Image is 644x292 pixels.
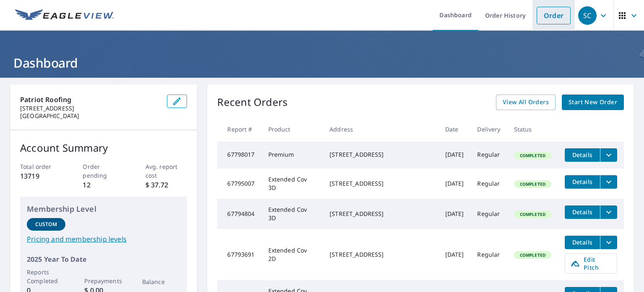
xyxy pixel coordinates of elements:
[439,229,471,280] td: [DATE]
[330,150,431,159] div: [STREET_ADDRESS]
[262,142,323,168] td: Premium
[27,203,180,215] p: Membership Level
[470,142,507,168] td: Regular
[570,178,595,186] span: Details
[439,168,471,199] td: [DATE]
[142,277,181,286] p: Balance
[515,153,551,158] span: Completed
[503,97,549,108] span: View All Orders
[35,221,57,228] p: Custom
[565,175,600,189] button: detailsBtn-67795007
[470,199,507,229] td: Regular
[565,236,600,249] button: detailsBtn-67793691
[562,95,624,110] a: Start New Order
[262,199,323,229] td: Extended Cov 3D
[439,142,471,168] td: [DATE]
[496,95,556,110] a: View All Orders
[217,199,261,229] td: 67794804
[578,6,597,25] div: SC
[565,148,600,162] button: detailsBtn-67798017
[262,229,323,280] td: Extended Cov 2D
[20,95,160,105] p: Patriot Roofing
[330,179,431,188] div: [STREET_ADDRESS]
[217,168,261,199] td: 67795007
[10,54,634,71] h1: Dashboard
[27,254,180,264] p: 2025 Year To Date
[439,199,471,229] td: [DATE]
[565,205,600,219] button: detailsBtn-67794804
[600,236,617,249] button: filesDropdownBtn-67793691
[83,180,125,190] p: 12
[20,112,160,120] p: [GEOGRAPHIC_DATA]
[507,117,558,142] th: Status
[330,250,431,259] div: [STREET_ADDRESS]
[600,175,617,189] button: filesDropdownBtn-67795007
[217,95,288,110] p: Recent Orders
[515,252,551,258] span: Completed
[515,181,551,187] span: Completed
[20,140,187,155] p: Account Summary
[323,117,438,142] th: Address
[20,171,62,181] p: 13719
[439,117,471,142] th: Date
[27,234,180,244] a: Pricing and membership levels
[330,210,431,218] div: [STREET_ADDRESS]
[570,238,595,246] span: Details
[20,105,160,112] p: [STREET_ADDRESS]
[27,268,65,285] p: Reports Completed
[570,151,595,159] span: Details
[217,142,261,168] td: 67798017
[470,117,507,142] th: Delivery
[145,180,187,190] p: $ 37.72
[515,211,551,217] span: Completed
[570,255,612,271] span: Edit Pitch
[600,205,617,219] button: filesDropdownBtn-67794804
[83,162,125,180] p: Order pending
[262,117,323,142] th: Product
[537,7,571,24] a: Order
[15,9,114,22] img: EV Logo
[145,162,187,180] p: Avg. report cost
[569,97,617,108] span: Start New Order
[600,148,617,162] button: filesDropdownBtn-67798017
[84,276,123,285] p: Prepayments
[470,229,507,280] td: Regular
[217,117,261,142] th: Report #
[20,162,62,171] p: Total order
[262,168,323,199] td: Extended Cov 3D
[470,168,507,199] td: Regular
[570,208,595,216] span: Details
[217,229,261,280] td: 67793691
[565,253,617,274] a: Edit Pitch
